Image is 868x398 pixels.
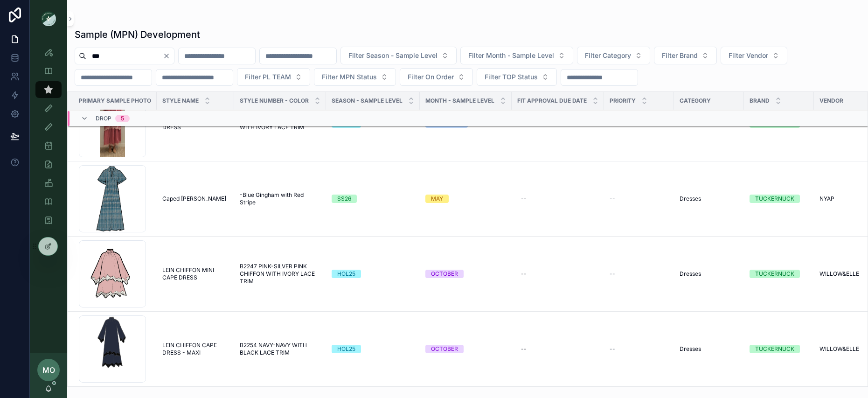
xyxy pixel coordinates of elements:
a: B2254 NAVY-NAVY WITH BLACK LACE TRIM [240,342,320,356]
a: LEIN CHIFFON MINI CAPE DRESS [162,266,229,281]
span: Filter Vendor [729,51,768,60]
button: Select Button [721,47,787,64]
span: -- [610,345,615,353]
span: -- [610,270,615,278]
span: Vendor [819,97,843,105]
a: -Blue Gingham with Red Stripe [240,191,320,206]
button: Select Button [577,47,650,64]
button: Select Button [237,68,310,86]
span: Caped [PERSON_NAME] [162,195,226,202]
a: Caped [PERSON_NAME] [162,195,229,202]
a: TUCKERNUCK [750,270,808,278]
a: TUCKERNUCK [750,195,808,203]
div: -- [521,270,527,278]
span: Primary Sample Photo [79,97,151,105]
a: -- [517,191,598,206]
a: HOL25 [332,270,414,278]
span: MONTH - SAMPLE LEVEL [425,97,494,105]
span: NYAP [819,195,834,202]
div: SS26 [337,195,351,203]
span: Style Name [162,97,199,105]
a: -- [517,266,598,281]
a: OCTOBER [425,345,506,353]
div: TUCKERNUCK [755,345,794,353]
button: Select Button [654,47,717,64]
a: Dresses [680,195,738,202]
div: OCTOBER [431,270,458,278]
span: Season - Sample Level [332,97,403,105]
a: Dresses [680,345,738,353]
button: Clear [163,52,174,60]
span: Filter On Order [408,72,454,82]
div: MAY [431,195,443,203]
div: OCTOBER [431,345,458,353]
div: -- [521,345,527,353]
a: TUCKERNUCK [750,345,808,353]
div: TUCKERNUCK [755,195,794,203]
span: Filter TOP Status [485,72,538,82]
span: Dresses [680,195,701,202]
button: Select Button [460,47,573,64]
a: SS26 [332,195,414,203]
a: Dresses [680,270,738,278]
a: MAY [425,195,506,203]
button: Select Button [340,47,457,64]
div: -- [521,195,527,202]
span: Brand [750,97,770,105]
div: scrollable content [30,37,67,241]
span: Filter Season - Sample Level [348,51,437,60]
span: Filter PL TEAM [245,72,291,82]
span: WILLOW&ELLE [819,270,859,278]
h1: Sample (MPN) Development [75,28,200,41]
span: Category [680,97,711,105]
a: -- [610,270,668,278]
button: Select Button [314,68,396,86]
a: HOL25 [332,345,414,353]
span: Dresses [680,345,701,353]
span: Filter Brand [662,51,698,60]
div: TUCKERNUCK [755,270,794,278]
a: LEIN CHIFFON CAPE DRESS - MAXI [162,342,229,356]
div: HOL25 [337,270,355,278]
span: PRIORITY [610,97,636,105]
span: Fit Approval Due Date [517,97,587,105]
img: App logo [41,11,56,26]
span: Filter Month - Sample Level [468,51,554,60]
span: MO [42,364,55,376]
span: -- [610,195,615,202]
div: HOL25 [337,345,355,353]
span: Filter Category [585,51,631,60]
span: Drop [96,115,111,122]
a: OCTOBER [425,270,506,278]
div: 5 [121,115,124,122]
span: Dresses [680,270,701,278]
a: B2247 PINK-SILVER PINK CHIFFON WITH IVORY LACE TRIM [240,263,320,285]
a: -- [517,342,598,356]
button: Select Button [400,68,473,86]
span: Style Number - Color [240,97,309,105]
span: WILLOW&ELLE [819,345,859,353]
a: -- [610,345,668,353]
a: -- [610,195,668,202]
button: Select Button [477,68,557,86]
span: Filter MPN Status [322,72,377,82]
